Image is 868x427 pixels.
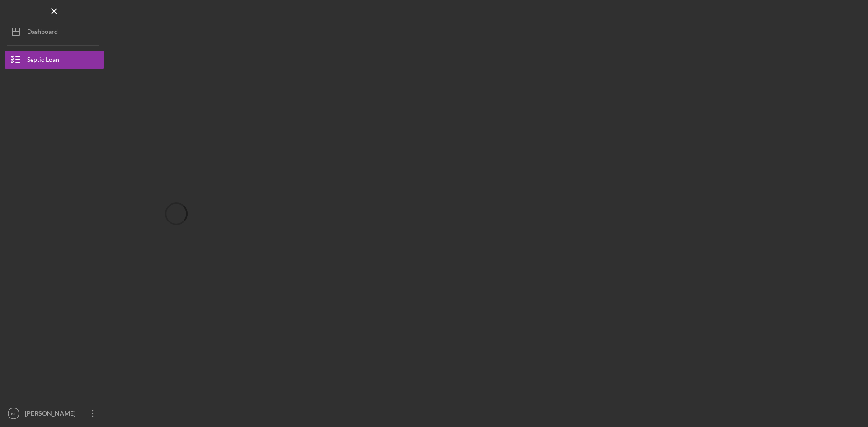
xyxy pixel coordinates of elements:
[27,23,58,43] div: Dashboard
[5,404,104,422] button: KL[PERSON_NAME]
[11,411,16,416] text: KL
[5,23,104,41] button: Dashboard
[27,51,59,71] div: Septic Loan
[23,404,81,425] div: [PERSON_NAME]
[5,51,104,69] button: Septic Loan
